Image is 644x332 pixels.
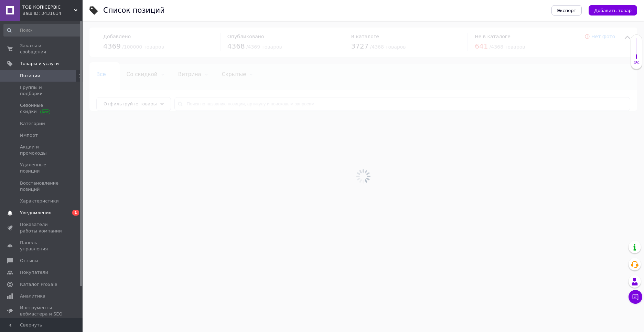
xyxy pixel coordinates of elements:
[557,8,576,13] span: Экспорт
[20,221,64,234] span: Показатели работы компании
[20,269,48,276] span: Покупатели
[20,61,59,67] span: Товары и услуги
[20,281,57,288] span: Каталог ProSale
[594,8,632,13] span: Добавить товар
[20,210,51,216] span: Уведомления
[629,290,642,304] button: Чат с покупателем
[20,121,45,127] span: Категории
[20,144,64,156] span: Акции и промокоды
[551,5,582,15] button: Экспорт
[20,258,38,264] span: Отзывы
[20,43,64,55] span: Заказы и сообщения
[20,180,64,193] span: Восстановление позиций
[20,73,40,79] span: Позиции
[589,5,637,15] button: Добавить товар
[103,7,165,14] div: Список позиций
[22,4,74,10] span: ТОВ КОПІСЕРВІС
[20,102,64,115] span: Сезонные скидки
[20,293,45,299] span: Аналитика
[20,305,64,317] span: Инструменты вебмастера и SEO
[20,84,64,97] span: Группы и подборки
[631,61,642,65] div: 4%
[72,210,79,216] span: 1
[20,240,64,252] span: Панель управления
[20,198,59,204] span: Характеристики
[20,162,64,174] span: Удаленные позиции
[22,10,83,17] div: Ваш ID: 3431614
[3,24,81,37] input: Поиск
[20,132,38,138] span: Импорт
